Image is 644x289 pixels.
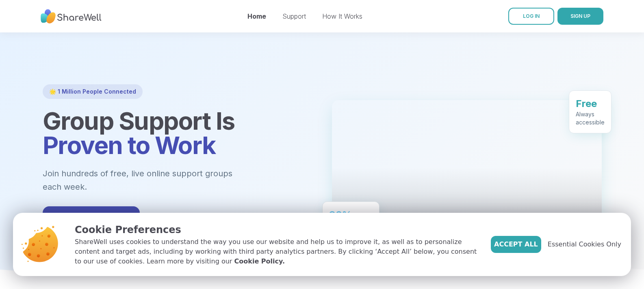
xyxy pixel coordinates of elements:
p: Cookie Preferences [75,223,478,237]
div: Always accessible [576,110,605,126]
div: 🌟 1 Million People Connected [43,84,143,99]
p: Join hundreds of free, live online support groups each week. [43,167,277,193]
a: Home [247,12,266,20]
div: 90% [329,208,373,221]
h1: Group Support Is [43,109,312,157]
span: LOG IN [523,13,540,19]
button: SIGN UP [557,8,603,25]
span: Proven to Work [43,131,216,160]
a: Cookie Policy. [234,257,285,266]
button: Get Started Free [43,206,140,229]
button: Accept All [491,236,541,253]
a: LOG IN [508,8,554,25]
p: ShareWell uses cookies to understand the way you use our website and help us to improve it, as we... [75,237,478,266]
img: ShareWell Nav Logo [41,5,102,28]
span: SIGN UP [570,13,590,19]
span: Accept All [494,240,538,249]
a: How It Works [322,12,362,20]
div: Free [576,97,605,110]
a: Support [282,12,306,20]
span: Essential Cookies Only [548,240,621,249]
